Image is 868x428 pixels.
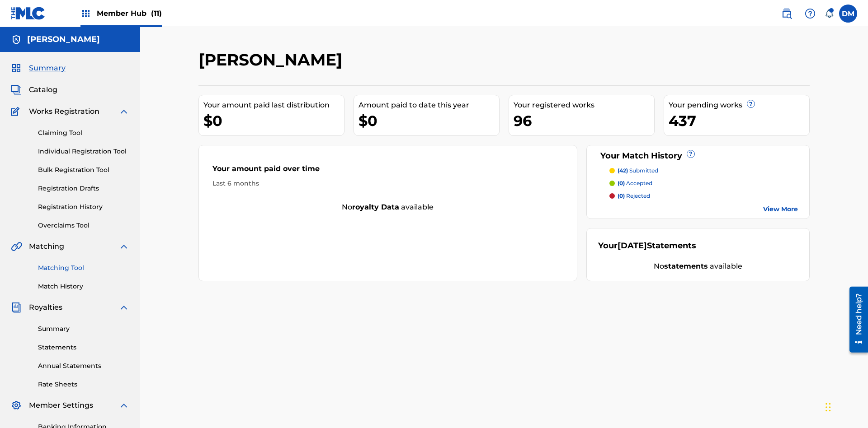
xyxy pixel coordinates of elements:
[38,147,129,156] a: Individual Registration Tool
[669,111,809,131] div: 437
[763,205,798,214] a: View More
[359,100,499,111] div: Amount paid to date this year
[38,263,129,273] a: Matching Tool
[11,84,57,95] a: CatalogCatalog
[11,7,46,20] img: MLC Logo
[514,111,654,131] div: 96
[11,400,22,411] img: Member Settings
[29,241,64,252] span: Matching
[11,63,22,74] img: Summary
[839,5,857,23] div: User Menu
[151,9,162,18] span: (11)
[618,241,647,251] span: [DATE]
[11,34,22,45] img: Accounts
[825,9,834,18] div: Notifications
[38,165,129,175] a: Bulk Registration Tool
[38,343,129,352] a: Statements
[29,302,62,313] span: Royalties
[514,100,654,111] div: Your registered works
[669,100,809,111] div: Your pending works
[38,184,129,193] a: Registration Drafts
[97,8,162,19] span: Member Hub
[598,240,696,252] div: Your Statements
[38,202,129,212] a: Registration History
[29,106,99,117] span: Works Registration
[618,167,658,175] p: submitted
[352,203,399,211] strong: royalty data
[80,8,91,19] img: Top Rightsholders
[781,8,792,19] img: search
[11,106,23,117] img: Works Registration
[203,111,344,131] div: $0
[11,63,66,74] a: SummarySummary
[38,361,129,371] a: Annual Statements
[212,163,563,179] div: Your amount paid over time
[38,221,129,230] a: Overclaims Tool
[359,111,499,131] div: $0
[609,179,798,187] a: (0) accepted
[618,180,625,186] span: (0)
[118,241,129,252] img: expand
[118,302,129,313] img: expand
[212,179,563,188] div: Last 6 months
[27,34,100,45] h5: RONALD MCTESTERSON
[38,324,129,334] a: Summary
[618,167,628,174] span: (42)
[618,192,650,200] p: rejected
[826,394,831,421] div: Drag
[598,261,798,272] div: No available
[823,385,868,428] iframe: Chat Widget
[609,192,798,200] a: (0) rejected
[664,262,708,270] strong: statements
[38,380,129,389] a: Rate Sheets
[203,100,344,111] div: Your amount paid last distribution
[11,302,22,313] img: Royalties
[801,5,819,23] div: Help
[805,8,816,19] img: help
[118,106,129,117] img: expand
[198,50,347,70] h2: [PERSON_NAME]
[38,282,129,291] a: Match History
[199,202,577,213] div: No available
[38,128,129,138] a: Claiming Tool
[29,63,66,74] span: Summary
[618,179,652,187] p: accepted
[11,241,22,252] img: Matching
[29,84,57,95] span: Catalog
[11,84,22,95] img: Catalog
[747,100,755,107] span: ?
[598,150,798,162] div: Your Match History
[843,283,868,357] iframe: Resource Center
[118,400,129,411] img: expand
[29,400,93,411] span: Member Settings
[618,192,625,199] span: (0)
[609,167,798,175] a: (42) submitted
[687,150,694,158] span: ?
[778,5,796,23] a: Public Search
